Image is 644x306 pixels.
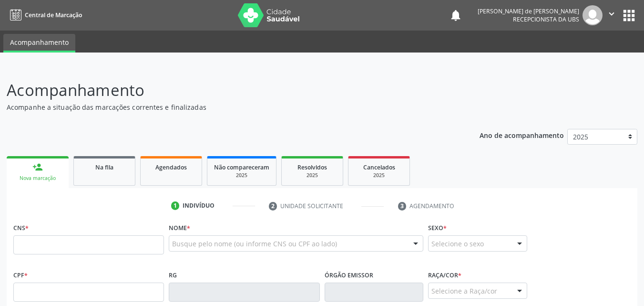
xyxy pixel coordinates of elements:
span: Selecione o sexo [431,239,484,249]
p: Acompanhe a situação das marcações correntes e finalizadas [7,102,448,112]
span: Não compareceram [214,163,269,171]
span: Central de Marcação [25,11,82,19]
label: Sexo [428,221,447,235]
div: 2025 [355,172,403,179]
div: 2025 [214,172,269,179]
div: Nova marcação [13,175,62,182]
button: apps [621,7,637,24]
div: 2025 [288,172,336,179]
label: CNS [13,221,29,235]
span: Selecione a Raça/cor [431,286,497,296]
label: Órgão emissor [325,268,373,283]
img: img [583,5,603,25]
span: Cancelados [363,163,395,171]
label: RG [169,268,177,283]
div: 1 [171,201,180,210]
label: Raça/cor [428,268,461,283]
div: [PERSON_NAME] de [PERSON_NAME] [478,7,579,15]
button: notifications [449,9,462,22]
p: Ano de acompanhamento [480,129,564,141]
div: Indivíduo [183,201,215,210]
p: Acompanhamento [7,78,448,102]
span: Resolvidos [297,163,327,171]
label: Nome [169,221,190,235]
div: person_add [32,162,43,172]
span: Agendados [155,163,187,171]
a: Acompanhamento [3,34,75,53]
a: Central de Marcação [7,7,82,23]
button:  [603,5,621,25]
span: Na fila [95,163,113,171]
span: Busque pelo nome (ou informe CNS ou CPF ao lado) [172,239,337,249]
span: Recepcionista da UBS [513,15,579,23]
i:  [606,9,617,19]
